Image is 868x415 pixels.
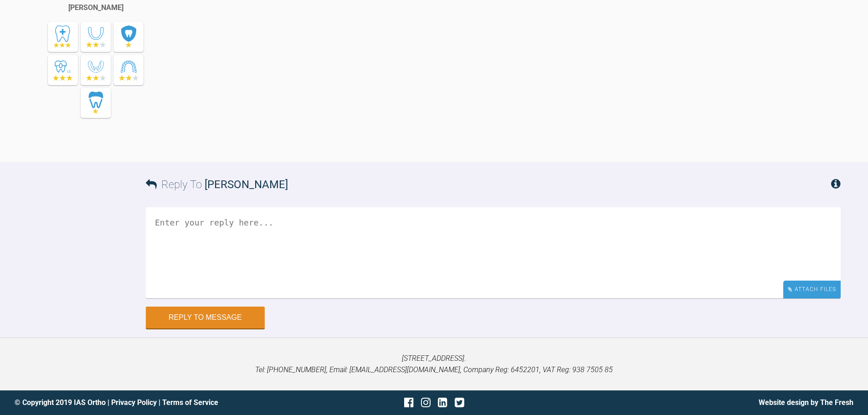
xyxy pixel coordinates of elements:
div: Attach Files [783,281,841,298]
span: [PERSON_NAME] [205,178,288,191]
div: [PERSON_NAME] [68,2,123,14]
a: Privacy Policy [111,398,157,407]
a: Website design by The Fresh [759,398,853,407]
div: © Copyright 2019 IAS Ortho | | [15,397,294,409]
a: Terms of Service [162,398,218,407]
h3: Reply To [146,176,288,193]
p: [STREET_ADDRESS]. Tel: [PHONE_NUMBER], Email: [EMAIL_ADDRESS][DOMAIN_NAME], Company Reg: 6452201,... [15,353,853,376]
button: Reply to Message [146,307,265,328]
